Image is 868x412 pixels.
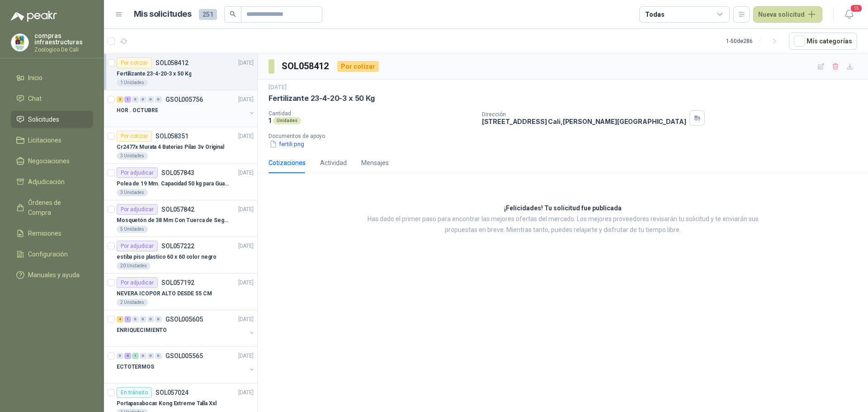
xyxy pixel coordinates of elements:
p: SOL057222 [161,243,194,249]
p: SOL057842 [161,206,194,213]
div: 0 [147,96,154,103]
p: GSOL005605 [165,316,203,322]
span: Negociaciones [28,156,70,166]
span: Remisiones [28,228,61,238]
div: 0 [155,96,162,103]
a: Por adjudicarSOL057843[DATE] Polea de 19 Mm. Capacidad 50 kg para Guaya. Cable O [GEOGRAPHIC_DATA... [104,164,257,200]
a: Por adjudicarSOL057192[DATE] NEVERA ICOPOR ALTO DESDE 55 CM2 Unidades [104,274,257,310]
h3: SOL058412 [282,59,330,73]
p: SOL057024 [156,389,189,396]
a: Por cotizarSOL058351[DATE] Cr2477x Murata 4 Baterias Pilas 3v Original3 Unidades [104,127,257,164]
p: NEVERA ICOPOR ALTO DESDE 55 CM [117,289,212,298]
p: Cr2477x Murata 4 Baterias Pilas 3v Original [117,143,224,152]
p: 1 [269,117,271,124]
span: Adjudicación [28,177,65,187]
span: Licitaciones [28,135,61,145]
span: Manuales y ayuda [28,270,80,280]
div: 0 [132,96,139,103]
img: Logo peakr [11,11,57,22]
p: [STREET_ADDRESS] Cali , [PERSON_NAME][GEOGRAPHIC_DATA] [482,118,686,125]
p: [DATE] [238,315,254,324]
p: Fertilizante 23-4-20-3 x 50 Kg [117,70,191,78]
p: GSOL005756 [165,96,203,103]
div: Por adjudicar [117,204,158,215]
a: Manuales y ayuda [11,266,93,284]
div: Por adjudicar [117,241,158,251]
p: [DATE] [238,279,254,287]
p: compras infraestructuras [34,33,93,45]
div: 0 [140,316,146,322]
a: Por adjudicarSOL057222[DATE] estiba piso plastico 60 x 60 color negro20 Unidades [104,237,257,274]
div: 1 [132,353,139,359]
span: Solicitudes [28,114,59,124]
div: 2 Unidades [117,299,148,306]
span: 15 [850,4,863,13]
div: En tránsito [117,387,152,398]
div: 0 [117,353,123,359]
div: 0 [155,316,162,322]
div: 4 [117,316,123,322]
div: Por adjudicar [117,277,158,288]
a: 2 1 0 0 0 0 GSOL005756[DATE] HOR . OCTUBRE [117,94,255,123]
p: Dirección [482,111,686,118]
div: Por adjudicar [117,167,158,178]
span: Inicio [28,73,42,83]
div: 0 [140,353,146,359]
a: Por cotizarSOL058412[DATE] Fertilizante 23-4-20-3 x 50 Kg1 Unidades [104,54,257,90]
div: Por cotizar [337,61,379,72]
a: 4 1 0 0 0 0 GSOL005605[DATE] ENRIQUECIMIENTO [117,314,255,343]
p: Zoologico De Cali [34,47,93,52]
a: Configuración [11,246,93,263]
div: 0 [147,353,154,359]
div: 0 [147,316,154,322]
div: 4 [124,353,131,359]
p: [DATE] [238,388,254,397]
div: Por cotizar [117,131,152,142]
span: Órdenes de Compra [28,198,85,218]
img: Company Logo [11,34,28,51]
a: Remisiones [11,225,93,242]
span: Configuración [28,249,68,259]
div: Por cotizar [117,57,152,68]
a: Por adjudicarSOL057842[DATE] Mosquetón de 38 Mm Con Tuerca de Seguridad. Carga 100 kg5 Unidades [104,200,257,237]
p: SOL058412 [156,60,189,66]
p: ENRIQUECIMIENTO [117,326,167,335]
p: [DATE] [238,95,254,104]
p: GSOL005565 [165,353,203,359]
div: 0 [140,96,146,103]
p: estiba piso plastico 60 x 60 color negro [117,253,217,261]
p: [DATE] [238,169,254,177]
p: Has dado el primer paso para encontrar las mejores ofertas del mercado. Los mejores proveedores r... [355,214,771,236]
p: [DATE] [269,83,287,92]
p: Portapasabocas Kong Extreme Talla Xxl [117,399,217,408]
p: HOR . OCTUBRE [117,106,158,115]
p: SOL058351 [156,133,189,139]
h1: Mis solicitudes [134,8,192,21]
a: Solicitudes [11,111,93,128]
button: 15 [841,6,857,23]
div: 1 - 50 de 286 [726,34,782,48]
a: Chat [11,90,93,107]
p: [DATE] [238,132,254,141]
div: 2 [117,96,123,103]
button: fertili.png [269,139,305,149]
p: [DATE] [238,352,254,360]
a: Órdenes de Compra [11,194,93,221]
div: 3 Unidades [117,152,148,160]
div: Todas [645,9,664,19]
div: Cotizaciones [269,158,306,168]
button: Nueva solicitud [753,6,822,23]
a: Licitaciones [11,132,93,149]
p: Polea de 19 Mm. Capacidad 50 kg para Guaya. Cable O [GEOGRAPHIC_DATA] [117,180,229,188]
div: 1 Unidades [117,79,148,86]
p: Cantidad [269,110,475,117]
p: ECTOTERMOS [117,363,154,371]
div: 1 [124,316,131,322]
div: 1 [124,96,131,103]
div: 3 Unidades [117,189,148,196]
a: Inicio [11,69,93,86]
div: Unidades [273,117,301,124]
a: Negociaciones [11,152,93,170]
h3: ¡Felicidades! Tu solicitud fue publicada [504,203,622,214]
div: 0 [155,353,162,359]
